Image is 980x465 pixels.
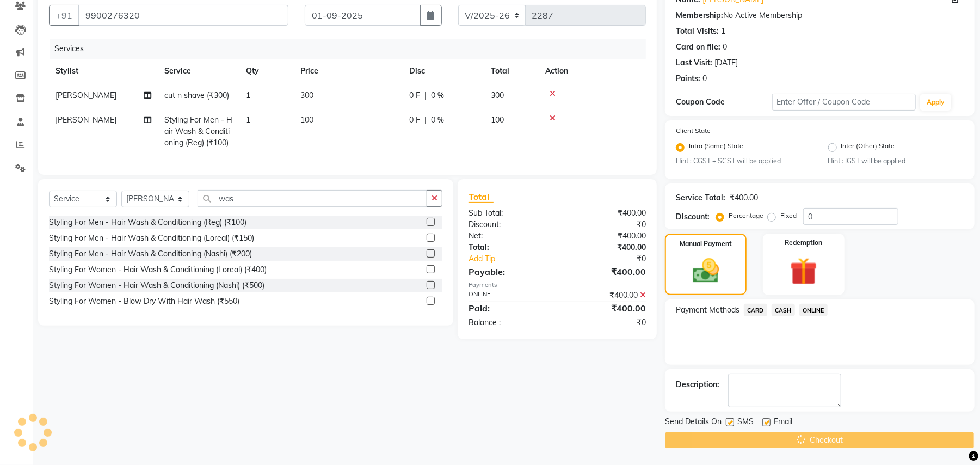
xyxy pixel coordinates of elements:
span: Styling For Men - Hair Wash & Conditioning (Reg) (₹100) [164,115,232,148]
span: CASH [772,304,795,316]
div: ₹0 [557,219,654,230]
div: Balance : [460,317,557,328]
span: Email [774,416,792,430]
span: 1 [246,115,250,125]
img: _cash.svg [685,255,728,286]
div: Card on file: [676,41,720,53]
span: Payment Methods [676,304,739,316]
span: Total [469,191,494,203]
div: ₹400.00 [557,207,654,219]
div: Services [50,39,654,59]
span: [PERSON_NAME] [56,90,116,100]
span: Send Details On [665,416,722,430]
th: Total [484,59,539,83]
th: Disc [403,59,484,83]
span: 1 [246,90,250,100]
div: Payable: [460,265,557,278]
th: Price [294,59,403,83]
div: Discount: [460,219,557,230]
label: Intra (Same) State [689,141,743,154]
div: Net: [460,230,557,242]
div: ₹400.00 [557,242,654,253]
div: Last Visit: [676,57,712,69]
button: Apply [920,94,951,111]
label: Client State [676,126,711,136]
span: cut n shave (₹300) [164,90,229,100]
a: Add Tip [460,253,574,265]
span: 100 [491,115,504,125]
div: [DATE] [714,57,738,69]
span: 0 % [431,90,444,101]
div: Membership: [676,10,723,21]
label: Manual Payment [680,239,732,249]
div: Styling For Men - Hair Wash & Conditioning (Reg) (₹100) [49,217,246,228]
div: Paid: [460,302,557,315]
span: CARD [744,304,767,316]
input: Search or Scan [198,190,427,207]
img: _gift.svg [781,254,826,289]
div: Sub Total: [460,207,557,219]
span: | [424,114,427,126]
small: Hint : CGST + SGST will be applied [676,156,811,166]
div: 0 [702,73,707,84]
input: Search by Name/Mobile/Email/Code [78,5,288,26]
th: Service [158,59,239,83]
th: Qty [239,59,294,83]
span: 300 [300,90,313,100]
input: Enter Offer / Coupon Code [772,94,916,111]
th: Action [539,59,646,83]
div: Styling For Women - Hair Wash & Conditioning (Nashi) (₹500) [49,280,264,291]
div: No Active Membership [676,10,964,21]
div: 1 [721,26,725,37]
div: Styling For Men - Hair Wash & Conditioning (Loreal) (₹150) [49,233,254,244]
span: 300 [491,90,504,100]
div: Points: [676,73,700,84]
div: Coupon Code [676,96,772,108]
div: Total Visits: [676,26,719,37]
label: Inter (Other) State [841,141,895,154]
span: [PERSON_NAME] [56,115,116,125]
div: Discount: [676,211,710,223]
div: ₹400.00 [557,302,654,315]
div: Service Total: [676,192,725,204]
span: ONLINE [799,304,828,316]
div: Styling For Women - Hair Wash & Conditioning (Loreal) (₹400) [49,264,267,276]
button: +91 [49,5,79,26]
th: Stylist [49,59,158,83]
div: ₹0 [574,253,654,265]
label: Fixed [780,211,797,221]
div: ₹400.00 [557,290,654,301]
div: ₹400.00 [730,192,758,204]
span: 0 F [409,90,420,101]
span: SMS [737,416,754,430]
div: ONLINE [460,290,557,301]
span: 0 % [431,114,444,126]
span: | [424,90,427,101]
div: Styling For Women - Blow Dry With Hair Wash (₹550) [49,296,239,307]
div: ₹400.00 [557,265,654,278]
small: Hint : IGST will be applied [828,156,964,166]
div: Total: [460,242,557,253]
div: Styling For Men - Hair Wash & Conditioning (Nashi) (₹200) [49,248,252,260]
div: 0 [723,41,727,53]
div: Payments [469,280,646,290]
div: Description: [676,379,719,390]
div: ₹0 [557,317,654,328]
span: 100 [300,115,313,125]
label: Redemption [785,238,822,248]
div: ₹400.00 [557,230,654,242]
label: Percentage [729,211,763,221]
span: 0 F [409,114,420,126]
